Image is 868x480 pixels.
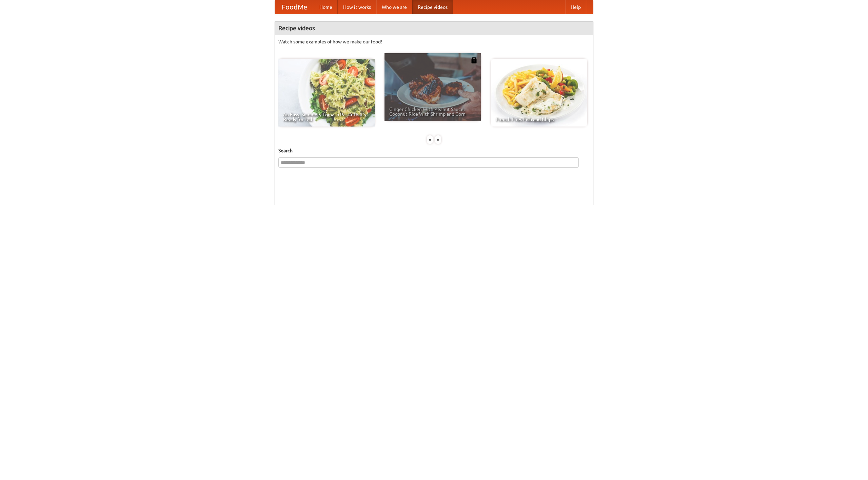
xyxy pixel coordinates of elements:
[275,21,593,35] h4: Recipe videos
[427,135,433,144] div: «
[275,0,314,14] a: FoodMe
[376,0,412,14] a: Who we are
[283,112,370,122] span: An Easy, Summery Tomato Pasta That's Ready for Fall
[565,0,586,14] a: Help
[278,38,590,45] p: Watch some examples of how we make our food!
[491,59,587,127] a: French Fries Fish and Chips
[278,147,590,154] h5: Search
[435,135,441,144] div: »
[471,57,477,63] img: 483408.png
[278,59,375,127] a: An Easy, Summery Tomato Pasta That's Ready for Fall
[496,117,583,122] span: French Fries Fish and Chips
[314,0,338,14] a: Home
[338,0,376,14] a: How it works
[412,0,453,14] a: Recipe videos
